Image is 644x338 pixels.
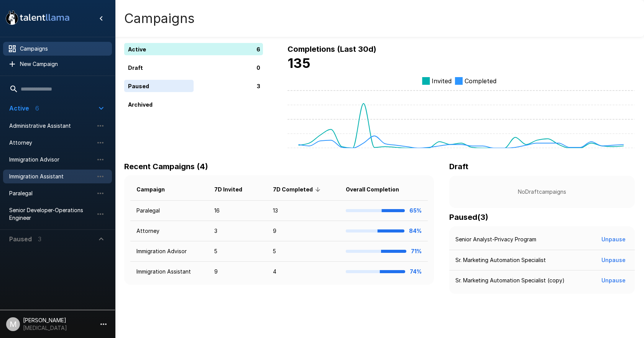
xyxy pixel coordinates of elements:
[273,185,323,194] span: 7D Completed
[130,262,208,282] td: Immigration Assistant
[598,253,629,267] button: Unpause
[267,221,339,241] td: 9
[409,228,422,234] b: 84%
[130,221,208,241] td: Attorney
[124,162,208,171] b: Recent Campaigns (4)
[267,241,339,262] td: 5
[410,268,422,275] b: 74%
[214,185,252,194] span: 7D Invited
[455,256,546,264] p: Sr. Marketing Automation Specialist
[598,274,629,288] button: Unpause
[130,201,208,221] td: Paralegal
[124,10,195,26] h4: Campaigns
[455,236,536,243] p: Senior Analyst-Privacy Program
[208,241,267,262] td: 5
[455,277,565,284] p: Sr. Marketing Automation Specialist (copy)
[598,232,629,247] button: Unpause
[267,262,339,282] td: 4
[449,162,468,171] b: Draft
[257,82,260,90] p: 3
[287,55,310,71] b: 135
[256,64,260,72] p: 0
[287,45,376,54] b: Completions (Last 30d)
[462,188,623,196] p: No Draft campaigns
[130,241,208,262] td: Immigration Advisor
[208,221,267,241] td: 3
[409,207,422,214] b: 65%
[208,262,267,282] td: 9
[449,213,488,222] b: Paused ( 3 )
[208,201,267,221] td: 16
[256,45,260,53] p: 6
[267,201,339,221] td: 13
[346,185,409,194] span: Overall Completion
[136,185,175,194] span: Campaign
[411,248,422,254] b: 71%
